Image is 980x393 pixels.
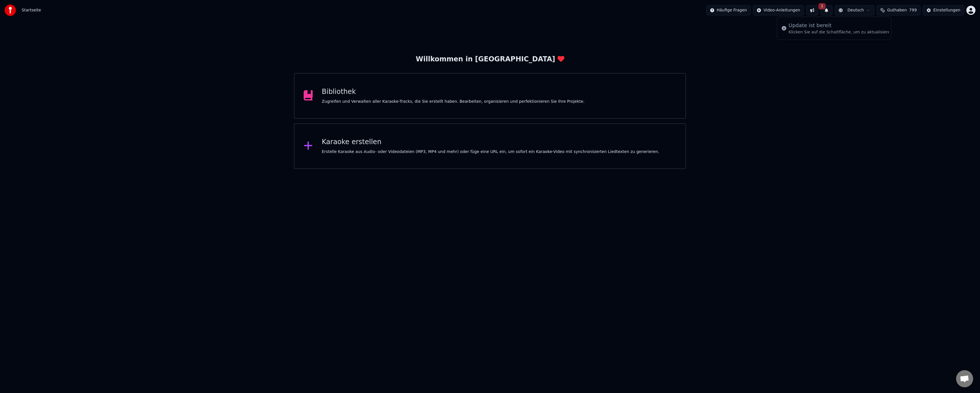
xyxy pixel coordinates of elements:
[887,7,907,13] span: Guthaben
[909,7,917,13] span: 799
[5,5,16,16] img: youka
[322,99,585,104] div: Zugreifen und Verwalten aller Karaoke-Tracks, die Sie erstellt haben. Bearbeiten, organisieren un...
[22,7,41,13] span: Startseite
[818,3,826,9] span: 1
[322,138,660,147] div: Karaoke erstellen
[789,29,893,35] div: Klicken Sie auf die Schaltfläche, um zu aktualisieren
[22,7,41,13] nav: breadcrumb
[933,7,960,13] div: Einstellungen
[322,87,585,96] div: Bibliothek
[753,5,804,15] button: Video-Anleitungen
[322,149,660,155] div: Erstelle Karaoke aus Audio- oder Videodateien (MP3, MP4 und mehr) oder füge eine URL ein, um sofo...
[416,55,564,64] div: Willkommen in [GEOGRAPHIC_DATA]
[706,5,751,15] button: Häufige Fragen
[820,5,832,15] button: 1
[923,5,964,15] button: Einstellungen
[877,5,920,15] button: Guthaben799
[789,21,893,29] div: Update ist bereit
[956,370,973,387] a: Chat öffnen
